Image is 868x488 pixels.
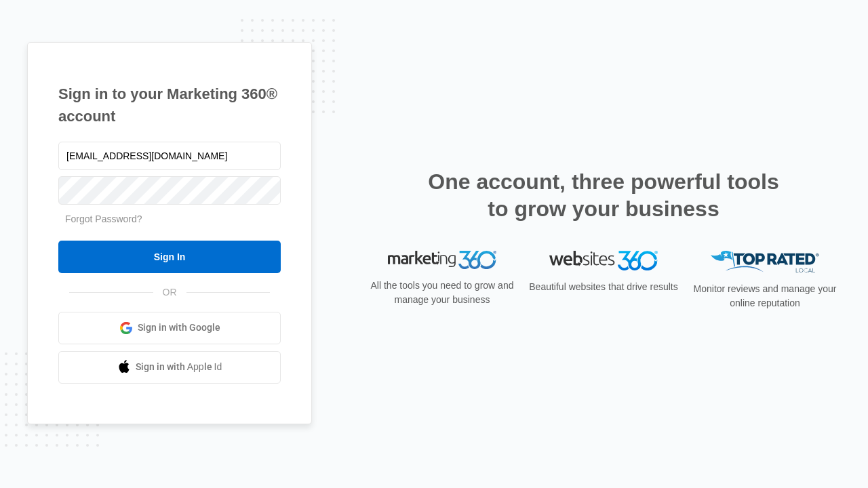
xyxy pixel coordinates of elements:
[136,360,222,374] span: Sign in with Apple Id
[58,312,281,344] a: Sign in with Google
[528,280,679,294] p: Beautiful websites that drive results
[58,241,281,273] input: Sign In
[388,251,496,270] img: Marketing 360
[58,142,281,170] input: Email
[138,321,220,335] span: Sign in with Google
[711,251,819,273] img: Top Rated Local
[549,251,658,270] img: Websites 360
[153,285,186,300] span: OR
[366,279,518,307] p: All the tools you need to grow and manage your business
[689,282,841,310] p: Monitor reviews and manage your online reputation
[424,168,783,222] h2: One account, three powerful tools to grow your business
[58,83,281,127] h1: Sign in to your Marketing 360® account
[65,213,142,224] a: Forgot Password?
[58,351,281,384] a: Sign in with Apple Id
